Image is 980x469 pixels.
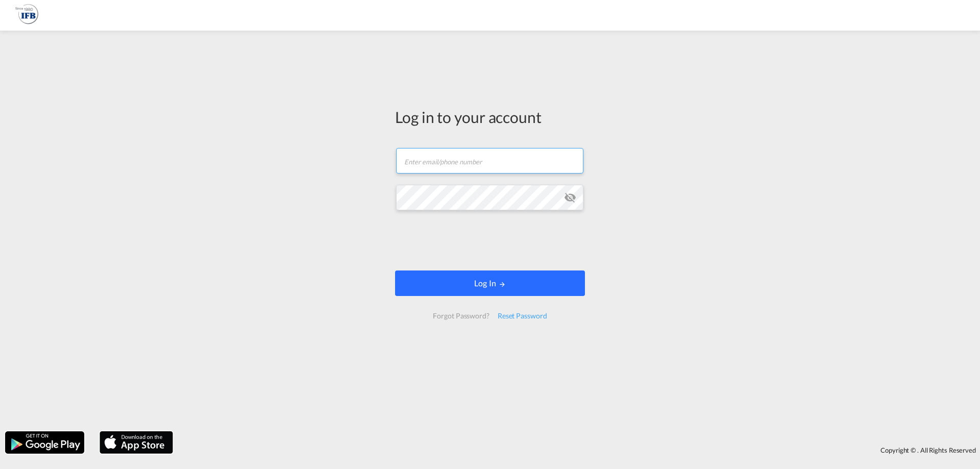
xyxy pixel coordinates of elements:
div: Forgot Password? [429,307,493,325]
button: LOGIN [395,270,585,296]
input: Enter email/phone number [396,148,583,174]
div: Log in to your account [395,106,585,128]
img: apple.png [99,430,174,455]
img: google.png [4,430,85,455]
div: Copyright © . All Rights Reserved [178,441,980,459]
iframe: reCAPTCHA [412,220,568,260]
md-icon: icon-eye-off [564,191,576,204]
div: Reset Password [494,307,551,325]
img: 1f261f00256b11eeaf3d89493e6660f9.png [15,4,38,27]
